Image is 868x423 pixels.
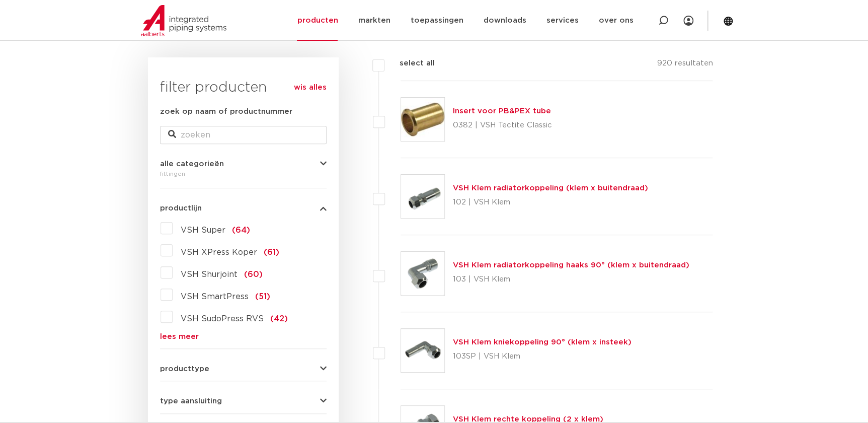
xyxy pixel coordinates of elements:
span: (60) [244,270,263,278]
span: VSH Super [181,226,225,234]
a: Insert voor PB&PEX tube [453,107,551,115]
img: Thumbnail for VSH Klem radiatorkoppeling (klem x buitendraad) [401,175,444,218]
span: alle categorieën [160,160,224,168]
img: Thumbnail for VSH Klem radiatorkoppeling haaks 90° (klem x buitendraad) [401,252,444,295]
button: type aansluiting [160,397,327,405]
img: Thumbnail for VSH Klem kniekoppeling 90° (klem x insteek) [401,329,444,372]
a: lees meer [160,333,327,340]
span: VSH SmartPress [181,293,249,301]
p: 920 resultaten [657,57,713,73]
img: Thumbnail for Insert voor PB&PEX tube [401,98,444,141]
span: producttype [160,365,209,373]
p: 0382 | VSH Tectite Classic [453,117,552,133]
span: (64) [232,226,250,234]
span: type aansluiting [160,397,222,405]
a: VSH Klem kniekoppeling 90° (klem x insteek) [453,338,632,346]
p: 103 | VSH Klem [453,271,689,288]
div: fittingen [160,168,327,180]
a: wis alles [294,82,327,94]
span: (51) [255,293,270,301]
h3: filter producten [160,78,327,98]
button: productlijn [160,204,327,212]
label: zoek op naam of productnummer [160,106,292,118]
p: 102 | VSH Klem [453,194,648,210]
button: alle categorieën [160,160,327,168]
span: (61) [264,248,279,256]
a: VSH Klem radiatorkoppeling haaks 90° (klem x buitendraad) [453,261,689,269]
p: 103SP | VSH Klem [453,348,632,365]
label: select all [384,57,435,69]
span: VSH SudoPress RVS [181,315,264,323]
input: zoeken [160,126,327,144]
span: productlijn [160,204,202,212]
span: (42) [270,315,288,323]
a: VSH Klem rechte koppeling (2 x klem) [453,415,603,423]
span: VSH Shurjoint [181,270,238,278]
a: VSH Klem radiatorkoppeling (klem x buitendraad) [453,184,648,192]
button: producttype [160,365,327,373]
span: VSH XPress Koper [181,248,257,256]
